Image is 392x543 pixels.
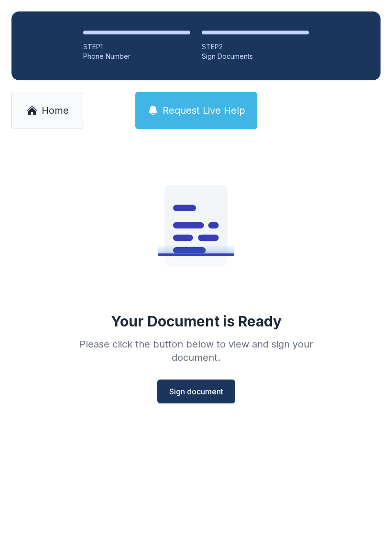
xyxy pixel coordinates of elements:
[111,313,282,330] div: Your Document is Ready
[58,337,334,364] div: Please click the button below to view and sign your document.
[83,52,190,61] div: Phone Number
[202,52,309,61] div: Sign Documents
[202,42,309,52] div: STEP 2
[163,104,245,117] span: Request Live Help
[42,104,69,117] span: Home
[169,386,223,397] span: Sign document
[83,42,190,52] div: STEP 1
